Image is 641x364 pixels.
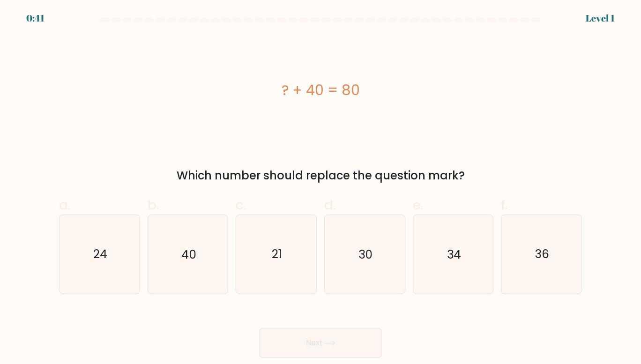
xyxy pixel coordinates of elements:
span: b. [148,196,159,214]
span: a. [59,196,70,214]
span: d. [324,196,335,214]
div: Level 1 [586,11,615,25]
text: 34 [447,246,461,263]
text: 24 [93,246,107,263]
div: 0:41 [26,11,45,25]
span: c. [236,196,246,214]
span: e. [413,196,423,214]
text: 36 [535,246,549,263]
div: ? + 40 = 80 [59,80,582,101]
span: f. [501,196,507,214]
button: Next [260,328,381,358]
text: 40 [181,246,196,263]
div: Which number should replace the question mark? [65,167,576,184]
text: 30 [358,246,373,263]
text: 21 [272,246,282,263]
